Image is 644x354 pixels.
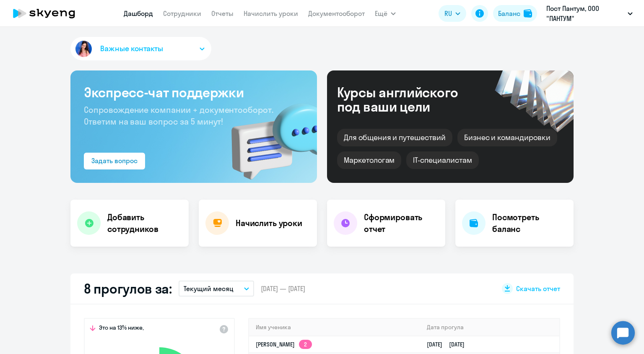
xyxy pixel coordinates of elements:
[444,8,452,18] span: RU
[249,319,420,336] th: Имя ученика
[337,151,401,169] div: Маркетологам
[70,37,211,60] button: Важные контакты
[337,85,480,114] div: Курсы английского под ваши цели
[524,9,532,18] img: balance
[427,341,471,348] a: [DATE][DATE]
[236,217,302,229] h4: Начислить уроки
[406,151,478,169] div: IT-специалистам
[179,281,254,297] button: Текущий месяц
[261,284,305,293] span: [DATE] — [DATE]
[219,88,317,183] img: bg-img
[211,9,234,18] a: Отчеты
[457,129,557,146] div: Бизнес и командировки
[546,3,624,23] p: Пост Пантум, ООО "ПАНТУМ"
[84,104,273,127] span: Сопровождение компании + документооборот. Ответим на ваш вопрос за 5 минут!
[308,9,365,18] a: Документооборот
[91,156,138,166] div: Задать вопрос
[100,43,163,54] span: Важные контакты
[498,8,520,18] div: Баланс
[493,5,537,22] button: Балансbalance
[124,9,153,18] a: Дашборд
[337,129,452,146] div: Для общения и путешествий
[375,5,396,22] button: Ещё
[516,284,560,293] span: Скачать отчет
[99,324,144,334] span: Это на 13% ниже,
[492,211,567,235] h4: Посмотреть баланс
[84,280,172,297] h2: 8 прогулов за:
[439,5,466,22] button: RU
[74,39,93,59] img: avatar
[84,153,145,169] button: Задать вопрос
[107,211,182,235] h4: Добавить сотрудников
[364,211,439,235] h4: Сформировать отчет
[184,284,234,294] p: Текущий месяц
[84,84,304,101] h3: Экспресс-чат поддержки
[244,9,298,18] a: Начислить уроки
[163,9,201,18] a: Сотрудники
[420,319,559,336] th: Дата прогула
[256,341,312,348] a: [PERSON_NAME]2
[375,8,387,18] span: Ещё
[542,3,637,23] button: Пост Пантум, ООО "ПАНТУМ"
[299,340,312,349] app-skyeng-badge: 2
